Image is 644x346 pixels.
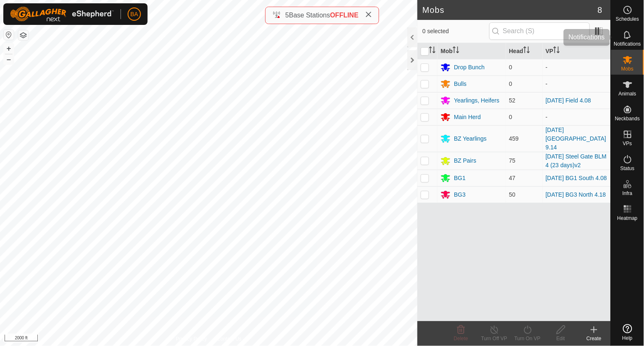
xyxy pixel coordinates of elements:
img: Gallagher Logo [10,7,114,22]
th: Head [506,43,543,59]
span: 8 [598,4,602,16]
div: BZ Pairs [454,156,476,165]
input: Search (S) [489,22,590,40]
p-sorticon: Activate to sort [453,48,459,54]
span: OFFLINE [330,12,358,19]
div: Yearlings, Heifers [454,96,499,105]
span: Help [622,336,633,341]
span: Infra [622,191,632,196]
div: Main Herd [454,113,481,122]
span: 0 [509,64,513,71]
a: Contact Us [217,335,242,343]
span: VPs [623,141,632,146]
a: [DATE] BG3 North 4.18 [546,191,606,198]
div: Bulls [454,80,466,88]
a: [DATE] Steel Gate BLM 4 (23 days)v2 [546,153,607,168]
span: 459 [509,135,519,142]
a: [DATE] [GEOGRAPHIC_DATA] 9.14 [546,127,607,151]
div: BZ Yearlings [454,134,487,143]
span: Schedules [616,17,639,22]
span: Animals [619,91,637,96]
th: Mob [437,43,506,59]
td: - [543,76,611,92]
button: Map Layers [18,30,28,40]
span: BA [131,10,138,19]
span: 5 [285,12,289,19]
div: Turn On VP [511,335,544,342]
a: Help [611,321,644,344]
span: Status [620,166,634,171]
span: 0 [509,114,513,120]
p-sorticon: Activate to sort [523,48,530,54]
th: VP [543,43,611,59]
a: [DATE] BG1 South 4.08 [546,175,607,181]
span: 0 [509,80,513,87]
span: 47 [509,175,516,181]
div: Turn Off VP [478,335,511,342]
button: + [4,44,14,54]
td: - [543,59,611,76]
span: 0 selected [422,27,489,36]
a: Privacy Policy [176,335,207,343]
span: Heatmap [617,216,638,221]
span: 52 [509,97,516,104]
div: Edit [544,335,577,342]
div: Create [577,335,611,342]
span: 75 [509,157,516,164]
span: Delete [454,336,469,341]
p-sorticon: Activate to sort [553,48,560,54]
div: BG3 [454,190,466,199]
span: Base Stations [289,12,330,19]
span: Neckbands [615,116,640,121]
a: [DATE] Field 4.08 [546,97,591,104]
h2: Mobs [422,5,598,15]
p-sorticon: Activate to sort [429,48,436,54]
div: Drop Bunch [454,63,485,72]
button: Reset Map [4,30,14,40]
span: 50 [509,191,516,198]
button: – [4,54,14,64]
div: BG1 [454,174,466,183]
span: Mobs [622,66,634,71]
td: - [543,109,611,125]
span: Notifications [614,41,641,46]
